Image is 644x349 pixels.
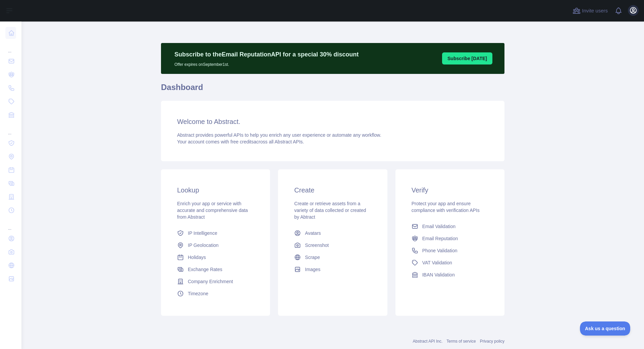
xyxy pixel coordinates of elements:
span: Holidays [188,254,206,261]
span: Enrich your app or service with accurate and comprehensive data from Abstract [177,201,248,220]
a: Phone Validation [409,245,491,257]
button: Subscribe [DATE] [442,52,492,64]
span: Images [305,266,320,273]
span: Timezone [188,290,208,297]
iframe: Toggle Customer Support [580,321,631,336]
h1: Dashboard [161,82,504,98]
span: Invite users [582,7,608,15]
p: Offer expires on September 1st. [174,59,359,67]
a: Scrape [291,251,374,263]
a: Avatars [291,227,374,239]
span: Abstract provides powerful APIs to help you enrich any user experience or automate any workflow. [177,132,381,138]
span: Your account comes with across all Abstract APIs. [177,139,304,144]
span: Company Enrichment [188,278,233,285]
h3: Create [294,185,371,195]
a: Images [291,263,374,275]
div: ... [5,40,16,54]
a: IP Intelligence [174,227,257,239]
div: ... [5,122,16,136]
a: Company Enrichment [174,275,257,288]
span: VAT Validation [422,259,452,266]
a: Email Reputation [409,232,491,245]
a: Screenshot [291,239,374,251]
span: Email Validation [422,223,455,230]
span: Phone Validation [422,247,458,254]
a: IBAN Validation [409,269,491,281]
span: Scrape [305,254,320,261]
a: Holidays [174,251,257,263]
span: IP Geolocation [188,242,219,249]
span: Protect your app and ensure compliance with verification APIs [412,201,480,213]
a: Abstract API Inc. [413,339,443,344]
h3: Verify [412,185,488,195]
button: Invite users [571,5,609,16]
h3: Lookup [177,185,254,195]
span: Avatars [305,230,321,236]
a: IP Geolocation [174,239,257,251]
span: Create or retrieve assets from a variety of data collected or created by Abtract [294,201,366,220]
a: Terms of service [446,339,476,344]
span: free credits [230,139,254,144]
a: Timezone [174,288,257,300]
h3: Welcome to Abstract. [177,117,488,126]
span: IP Intelligence [188,230,217,236]
a: VAT Validation [409,257,491,269]
span: Screenshot [305,242,329,249]
span: IBAN Validation [422,271,455,278]
a: Email Validation [409,220,491,232]
a: Privacy policy [480,339,504,344]
span: Email Reputation [422,235,458,242]
p: Subscribe to the Email Reputation API for a special 30 % discount [174,50,359,59]
span: Exchange Rates [188,266,222,273]
a: Exchange Rates [174,263,257,275]
div: ... [5,218,16,231]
